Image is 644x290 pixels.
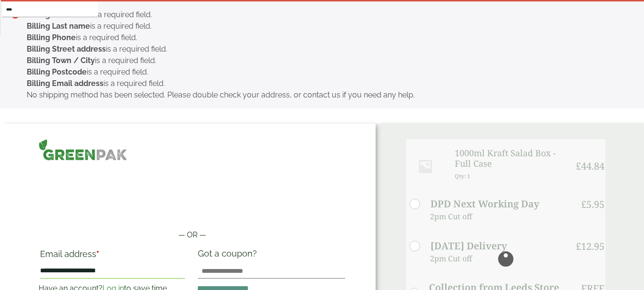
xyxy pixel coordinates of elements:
[27,21,629,32] li: is a required field.
[96,249,99,259] abbr: required
[27,56,95,65] strong: Billing Town / City
[27,78,629,89] li: is a required field.
[27,89,629,101] li: No shipping method has been selected. Please double check your address, or contact us if you need...
[27,55,629,66] li: is a required field.
[27,21,90,31] strong: Billing Last name
[27,66,629,78] li: is a required field.
[39,199,345,218] iframe: Secure payment button frame
[39,229,345,241] p: — OR —
[40,250,185,263] label: Email address
[27,9,629,21] li: is a required field.
[27,44,106,54] strong: Billing Street address
[39,139,127,161] img: GreenPak Supplies
[27,67,87,76] strong: Billing Postcode
[27,32,629,43] li: is a required field.
[198,248,261,263] label: Got a coupon?
[27,33,76,42] strong: Billing Phone
[27,43,629,55] li: is a required field.
[27,79,103,88] strong: Billing Email address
